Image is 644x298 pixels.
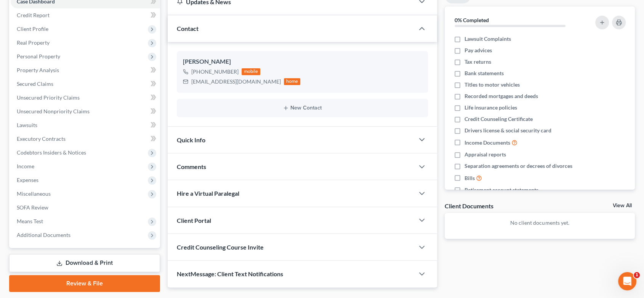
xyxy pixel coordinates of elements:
[465,58,491,66] span: Tax returns
[177,270,283,277] span: NextMessage: Client Text Notifications
[9,275,160,292] a: Review & File
[17,39,50,46] span: Real Property
[183,105,422,111] button: New Contact
[17,232,70,238] span: Additional Documents
[17,149,86,156] span: Codebtors Insiders & Notices
[11,132,160,146] a: Executory Contracts
[17,12,50,18] span: Credit Report
[465,81,520,89] span: Titles to motor vehicles
[465,104,517,111] span: Life insurance policies
[191,68,239,76] div: [PHONE_NUMBER]
[177,190,239,197] span: Hire a Virtual Paralegal
[465,174,475,182] span: Bills
[183,57,422,66] div: [PERSON_NAME]
[465,139,510,147] span: Income Documents
[17,218,43,224] span: Means Test
[465,127,551,134] span: Drivers license & social security card
[11,105,160,118] a: Unsecured Nonpriority Claims
[11,63,160,77] a: Property Analysis
[465,162,572,170] span: Separation agreements or decrees of divorces
[17,94,80,101] span: Unsecured Priority Claims
[242,68,261,75] div: mobile
[177,163,206,170] span: Comments
[177,25,199,32] span: Contact
[11,201,160,214] a: SOFA Review
[284,78,301,85] div: home
[17,122,37,128] span: Lawsuits
[17,177,38,183] span: Expenses
[11,8,160,22] a: Credit Report
[465,92,538,100] span: Recorded mortgages and deeds
[11,118,160,132] a: Lawsuits
[465,115,533,123] span: Credit Counseling Certificate
[177,217,211,224] span: Client Portal
[17,108,90,114] span: Unsecured Nonpriority Claims
[613,203,632,208] a: View All
[17,135,66,142] span: Executory Contracts
[191,78,281,85] div: [EMAIL_ADDRESS][DOMAIN_NAME]
[11,91,160,105] a: Unsecured Priority Claims
[9,254,160,272] a: Download & Print
[455,17,489,23] strong: 0% Completed
[17,53,60,60] span: Personal Property
[465,151,506,158] span: Appraisal reports
[17,67,59,73] span: Property Analysis
[634,272,640,278] span: 1
[465,69,504,77] span: Bank statements
[465,47,492,54] span: Pay advices
[445,202,493,210] div: Client Documents
[17,163,34,169] span: Income
[177,243,264,251] span: Credit Counseling Course Invite
[177,136,205,143] span: Quick Info
[17,26,48,32] span: Client Profile
[17,190,51,197] span: Miscellaneous
[17,81,53,87] span: Secured Claims
[11,77,160,91] a: Secured Claims
[618,272,636,290] iframe: Intercom live chat
[17,204,48,211] span: SOFA Review
[465,35,511,43] span: Lawsuit Complaints
[465,186,538,194] span: Retirement account statements
[451,219,629,227] p: No client documents yet.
